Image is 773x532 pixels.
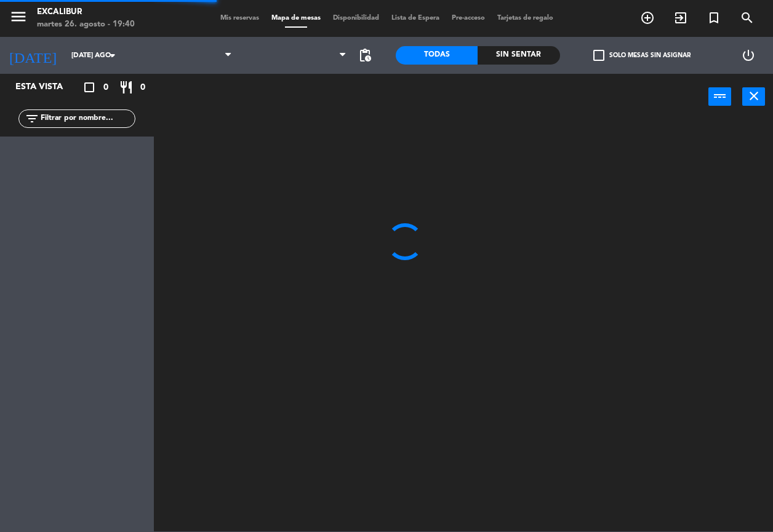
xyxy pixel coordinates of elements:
span: 0 [103,81,108,95]
i: arrow_drop_down [105,48,120,63]
i: exit_to_app [673,10,688,25]
span: Lista de Espera [385,15,446,22]
i: crop_square [82,80,97,95]
span: check_box_outline_blank [593,50,604,61]
div: Excalibur [37,6,135,18]
button: menu [9,7,28,30]
i: turned_in_not [707,10,721,25]
label: Solo mesas sin asignar [593,50,691,61]
i: close [747,89,761,103]
i: search [740,10,755,25]
i: filter_list [25,111,39,126]
button: close [742,87,765,106]
span: Mapa de mesas [265,15,327,22]
div: Sin sentar [478,46,559,65]
button: power_input [708,87,731,106]
i: restaurant [119,80,134,95]
i: menu [9,7,28,26]
div: Todas [396,46,478,65]
i: power_input [713,89,727,103]
div: martes 26. agosto - 19:40 [37,18,135,31]
input: Filtrar por nombre... [39,112,135,125]
span: Mis reservas [214,15,265,22]
i: power_settings_new [741,48,756,63]
span: pending_actions [358,48,372,63]
i: add_circle_outline [640,10,655,25]
span: Pre-acceso [446,15,491,22]
span: 0 [140,81,145,95]
span: Tarjetas de regalo [491,15,559,22]
span: Disponibilidad [327,15,385,22]
div: Esta vista [6,80,89,95]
